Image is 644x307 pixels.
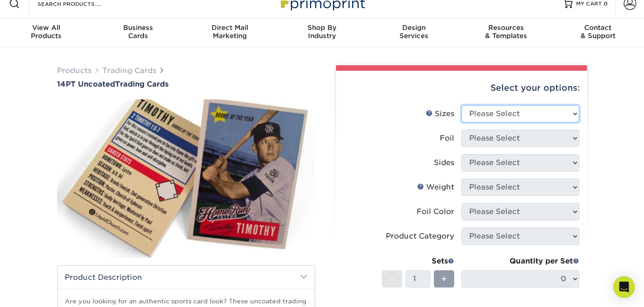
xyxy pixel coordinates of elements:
iframe: Google Customer Reviews [2,279,77,304]
div: Select your options: [343,71,580,105]
div: Industry [276,24,368,40]
div: & Templates [460,24,552,40]
a: Trading Cards [102,66,156,75]
a: Products [57,66,91,75]
span: - [390,272,394,286]
a: DesignServices [368,18,460,47]
div: Open Intercom Messenger [613,276,635,298]
img: 14PT Uncoated 01 [57,89,315,268]
div: Cards [92,24,184,40]
div: Sides [434,157,454,168]
a: 14PT UncoatedTrading Cards [57,80,315,88]
div: Foil [440,133,454,144]
a: Contact& Support [552,18,644,47]
div: Services [368,24,460,40]
span: Contact [552,24,644,32]
span: Business [92,24,184,32]
div: Sizes [426,108,454,119]
h2: Product Description [58,266,315,289]
div: Sets [382,256,454,267]
span: Design [368,24,460,32]
div: Quantity per Set [461,256,579,267]
h1: Trading Cards [57,80,315,88]
div: Weight [417,182,454,193]
span: 14PT Uncoated [57,80,115,88]
span: Direct Mail [184,24,276,32]
div: Marketing [184,24,276,40]
a: Resources& Templates [460,18,552,47]
a: Direct MailMarketing [184,18,276,47]
a: BusinessCards [92,18,184,47]
span: Resources [460,24,552,32]
div: Foil Color [417,206,454,217]
span: 0 [604,0,608,7]
div: Product Category [386,231,454,242]
div: & Support [552,24,644,40]
span: + [441,272,447,286]
a: Shop ByIndustry [276,18,368,47]
span: Shop By [276,24,368,32]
